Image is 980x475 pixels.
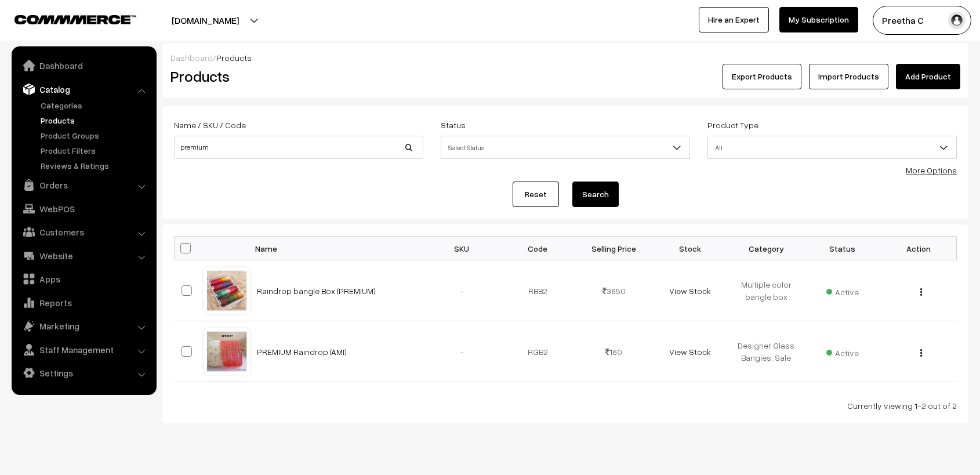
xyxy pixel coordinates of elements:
[779,7,858,32] a: My Subscription
[14,12,116,26] a: COMMMERCE
[576,260,652,321] td: 3650
[873,6,971,35] button: Preetha C
[38,144,153,157] a: Product Filters
[14,79,153,100] a: Catalog
[14,339,153,360] a: Staff Management
[707,136,957,159] span: All
[576,237,652,260] th: Selling Price
[652,237,728,260] th: Stock
[14,198,153,219] a: WebPOS
[424,237,500,260] th: SKU
[174,119,246,131] label: Name / SKU / Code
[669,347,711,357] a: View Stock
[500,237,576,260] th: Code
[14,15,136,24] img: COMMMERCE
[948,12,966,29] img: user
[131,6,280,35] button: [DOMAIN_NAME]
[14,55,153,76] a: Dashboard
[38,99,153,111] a: Categories
[14,316,153,336] a: Marketing
[728,260,804,321] td: Multiple color bangle box
[250,237,424,260] th: Name
[707,119,758,131] label: Product Type
[14,292,153,313] a: Reports
[170,67,422,85] h2: Products
[920,349,922,357] img: Menu
[896,64,960,89] a: Add Product
[38,114,153,126] a: Products
[708,137,956,158] span: All
[576,321,652,382] td: 160
[14,269,153,289] a: Apps
[804,237,880,260] th: Status
[174,136,423,159] input: Name / SKU / Code
[38,129,153,142] a: Product Groups
[14,362,153,383] a: Settings
[500,260,576,321] td: RBB2
[728,321,804,382] td: Designer Glass Bangles, Sale
[669,286,711,296] a: View Stock
[216,53,252,63] span: Products
[699,7,769,32] a: Hire an Expert
[441,136,690,159] span: Select Status
[14,222,153,242] a: Customers
[826,283,859,298] span: Active
[728,237,804,260] th: Category
[170,52,960,64] div: /
[424,321,500,382] td: -
[14,175,153,195] a: Orders
[920,288,922,296] img: Menu
[513,182,559,207] a: Reset
[880,237,956,260] th: Action
[257,347,347,357] a: PREMIUM Raindrop (AMI)
[723,64,801,89] button: Export Products
[424,260,500,321] td: -
[809,64,888,89] a: Import Products
[906,165,957,175] a: More Options
[572,182,619,207] button: Search
[826,344,859,359] span: Active
[170,53,213,63] a: Dashboard
[500,321,576,382] td: RGB2
[38,159,153,172] a: Reviews & Ratings
[257,286,376,296] a: Raindrop bangle Box (PREMIUM)
[441,119,466,131] label: Status
[441,137,689,158] span: Select Status
[174,400,957,412] div: Currently viewing 1-2 out of 2
[14,245,153,266] a: Website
